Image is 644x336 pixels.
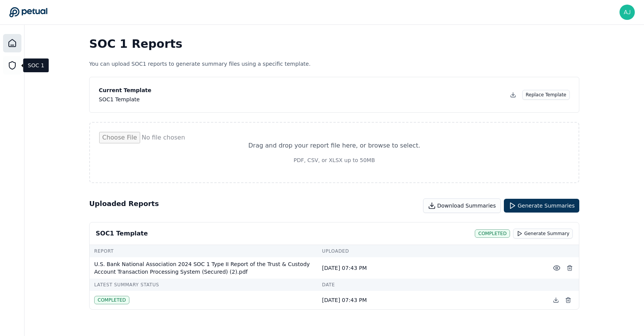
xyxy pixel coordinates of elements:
[3,34,21,52] a: Dashboard
[423,198,501,213] button: Download Summaries
[96,229,148,238] div: SOC1 Template
[504,199,579,213] button: Generate Summaries
[90,257,317,279] td: U.S. Bank National Association 2024 SOC 1 Type II Report of the Trust & Custody Account Transacti...
[317,291,545,309] td: [DATE] 07:43 PM
[90,245,317,257] td: Report
[562,294,574,306] button: Delete generated summary
[475,229,510,238] div: completed
[99,96,151,103] div: SOC1 Template
[507,89,519,101] button: Download Template
[619,5,635,20] img: ajay.rengarajan@snowflake.com
[317,257,545,279] td: [DATE] 07:43 PM
[550,294,562,306] button: Download generated summary
[550,261,564,275] button: Preview File (hover for quick preview, click for full view)
[3,56,21,75] a: SOC
[90,279,317,291] td: Latest Summary Status
[513,229,573,239] button: Generate Summary
[564,261,576,275] button: Delete Report
[99,86,151,94] p: Current Template
[23,58,49,72] div: SOC 1
[317,279,545,291] td: Date
[94,296,129,304] div: completed
[317,245,545,257] td: Uploaded
[89,37,579,51] h1: SOC 1 Reports
[89,60,579,68] p: You can upload SOC1 reports to generate summary files using a specific template.
[89,198,159,213] h2: Uploaded Reports
[9,7,47,18] a: Go to Dashboard
[522,90,570,100] button: Replace Template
